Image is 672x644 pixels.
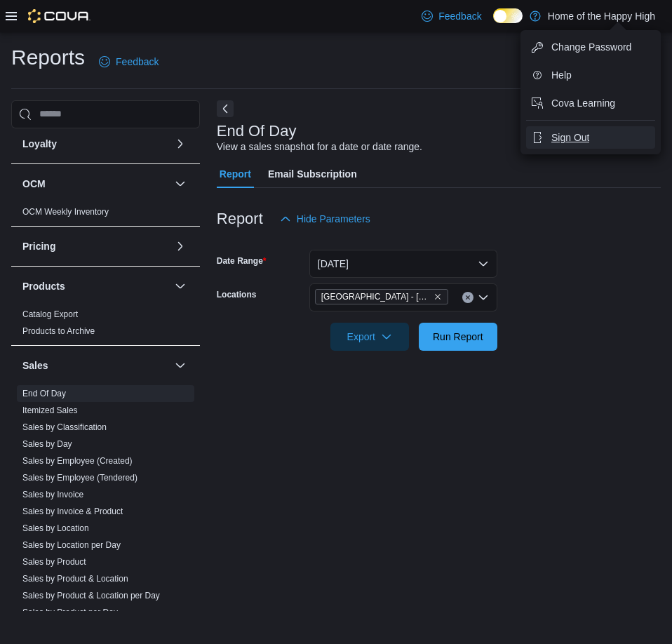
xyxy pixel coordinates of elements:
h3: OCM [22,177,46,191]
span: Sales by Location [22,523,89,534]
button: Pricing [22,239,169,253]
span: Sales by Invoice [22,489,83,500]
div: OCM [11,203,200,226]
label: Date Range [217,255,267,267]
button: Export [330,323,409,351]
h3: Pricing [22,239,55,253]
span: Help [551,68,572,82]
img: Cova [28,9,90,23]
p: Home of the Happy High [548,8,655,25]
a: Sales by Employee (Tendered) [22,473,137,483]
h3: Products [22,279,65,293]
div: Sales [11,385,200,626]
h3: Sales [22,358,48,373]
button: Pricing [172,238,189,255]
a: Sales by Product & Location [22,574,128,584]
h1: Reports [11,43,85,72]
span: Cova Learning [551,96,615,110]
a: Sales by Classification [22,422,107,432]
a: Itemized Sales [22,405,78,415]
button: Remove Edmonton - Jackson Heights - Fire & Flower from selection in this group [434,293,442,301]
button: Products [22,279,169,293]
span: Hide Parameters [297,212,370,226]
span: Edmonton - Jackson Heights - Fire & Flower [315,289,448,304]
a: Sales by Product per Day [22,608,118,617]
span: Sales by Invoice & Product [22,506,123,517]
a: Sales by Invoice & Product [22,507,123,516]
span: Run Report [433,330,483,344]
button: Loyalty [172,135,189,152]
a: Sales by Product & Location per Day [22,591,160,601]
span: Sales by Product & Location per Day [22,590,160,601]
span: Products to Archive [22,326,95,337]
a: Feedback [93,48,164,76]
h3: Loyalty [22,137,57,151]
button: Clear input [462,292,473,303]
div: View a sales snapshot for a date or date range. [217,140,422,154]
button: OCM [172,175,189,192]
a: Catalog Export [22,309,78,319]
a: Sales by Location per Day [22,540,121,550]
span: Sales by Day [22,438,72,450]
a: Feedback [416,2,487,30]
button: Change Password [526,36,655,58]
button: [DATE] [309,250,497,278]
span: Sales by Classification [22,422,107,433]
span: Report [220,160,251,188]
a: Products to Archive [22,326,95,336]
span: Dark Mode [493,23,494,24]
span: End Of Day [22,388,66,399]
span: Export [339,323,401,351]
span: Sales by Product & Location [22,573,128,584]
button: OCM [22,177,169,191]
h3: End Of Day [217,123,297,140]
a: Sales by Invoice [22,490,83,499]
span: [GEOGRAPHIC_DATA] - [PERSON_NAME][GEOGRAPHIC_DATA] - Fire & Flower [321,290,431,304]
div: Products [11,306,200,345]
span: Catalog Export [22,309,78,320]
span: Itemized Sales [22,405,78,416]
a: OCM Weekly Inventory [22,207,109,217]
button: Products [172,278,189,295]
a: Sales by Product [22,557,86,567]
button: Sales [22,358,169,373]
button: Sales [172,357,189,374]
button: Open list of options [478,292,489,303]
span: Feedback [438,9,481,23]
label: Locations [217,289,257,300]
a: Sales by Day [22,439,72,449]
button: Sign Out [526,126,655,149]
h3: Report [217,210,263,227]
button: Help [526,64,655,86]
span: Change Password [551,40,631,54]
span: Sales by Product [22,556,86,568]
a: Sales by Location [22,523,89,533]
a: Sales by Employee (Created) [22,456,133,466]
span: Sales by Employee (Tendered) [22,472,137,483]
span: OCM Weekly Inventory [22,206,109,217]
span: Sales by Location per Day [22,539,121,551]
button: Next [217,100,234,117]
span: Sales by Product per Day [22,607,118,618]
button: Cova Learning [526,92,655,114]
span: Sign Out [551,130,589,145]
button: Hide Parameters [274,205,376,233]
a: End Of Day [22,389,66,398]
span: Feedback [116,55,159,69]
button: Run Report [419,323,497,351]
span: Email Subscription [268,160,357,188]
button: Loyalty [22,137,169,151]
span: Sales by Employee (Created) [22,455,133,467]
input: Dark Mode [493,8,523,23]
